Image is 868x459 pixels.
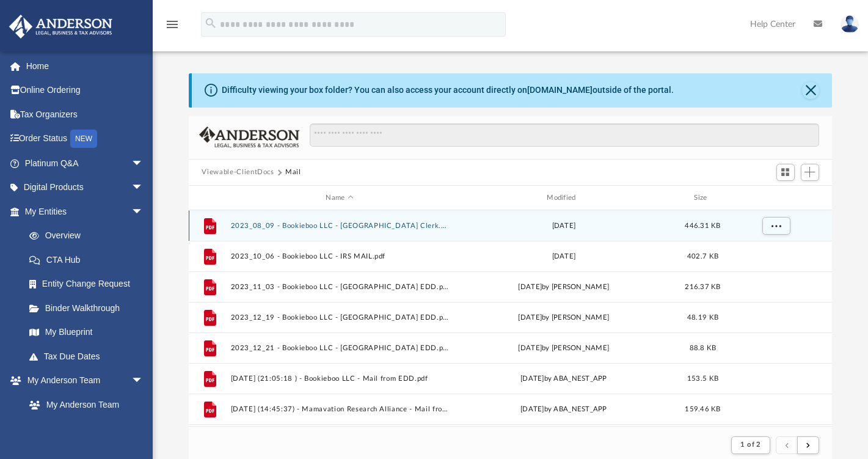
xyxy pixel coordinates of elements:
[165,17,180,32] i: menu
[678,193,727,204] div: Size
[454,251,673,262] div: [DATE]
[454,282,673,293] div: [DATE] by [PERSON_NAME]
[689,345,716,351] span: 88.8 KB
[131,151,156,176] span: arrow_drop_down
[5,15,116,39] img: Anderson Advisors Platinum Portal
[9,175,162,200] a: Digital Productsarrow_drop_down
[454,373,673,384] div: [DATE] by ABA_NEST_APP
[732,193,818,204] div: id
[454,343,673,354] div: [DATE] by [PERSON_NAME]
[204,17,217,30] i: search
[17,248,162,272] a: CTA Hub
[17,296,162,320] a: Binder Walkthrough
[202,167,274,178] button: Viewable-ClientDocs
[230,314,449,321] button: 2023_12_19 - Bookieboo LLC - [GEOGRAPHIC_DATA] EDD.pdf
[9,151,162,175] a: Platinum Q&Aarrow_drop_down
[9,102,162,127] a: Tax Organizers
[454,221,673,232] div: [DATE]
[685,406,720,413] span: 159.46 KB
[230,405,449,413] button: [DATE] (14:45:37) - Mamavation Research Alliance - Mail from STATE OF [US_STATE] FRANCHISE TAX BO...
[131,175,156,200] span: arrow_drop_down
[230,283,449,291] button: 2023_11_03 - Bookieboo LLC - [GEOGRAPHIC_DATA] EDD.pdf
[230,344,449,352] button: 2023_12_21 - Bookieboo LLC - [GEOGRAPHIC_DATA] EDD.pdf
[454,312,673,323] div: [DATE] by [PERSON_NAME]
[230,222,449,230] button: 2023_08_09 - Bookieboo LLC - [GEOGRAPHIC_DATA] Clerk.pdf
[801,164,819,181] button: Add
[70,130,97,148] div: NEW
[230,375,449,383] button: [DATE] (21:05:18 ) - Bookieboo LLC - Mail from EDD.pdf
[731,436,770,453] button: 1 of 2
[230,193,448,204] div: Name
[776,164,795,181] button: Switch to Grid View
[189,210,833,427] div: grid
[527,85,593,95] a: [DOMAIN_NAME]
[9,127,162,152] a: Order StatusNEW
[802,82,819,99] button: Close
[17,320,156,345] a: My Blueprint
[685,284,720,290] span: 216.37 KB
[841,15,859,33] img: User Pic
[9,369,156,393] a: My Anderson Teamarrow_drop_down
[165,23,180,32] a: menu
[131,369,156,394] span: arrow_drop_down
[9,54,162,78] a: Home
[454,404,673,415] div: [DATE] by ABA_NEST_APP
[687,314,718,321] span: 48.19 KB
[285,167,301,178] button: Mail
[17,417,156,441] a: Anderson System
[17,272,162,296] a: Entity Change Request
[687,375,718,382] span: 153.5 KB
[685,222,720,229] span: 446.31 KB
[687,253,718,260] span: 402.7 KB
[222,84,674,97] div: Difficulty viewing your box folder? You can also access your account directly on outside of the p...
[9,199,162,224] a: My Entitiesarrow_drop_down
[740,441,760,448] span: 1 of 2
[17,392,150,417] a: My Anderson Team
[131,199,156,224] span: arrow_drop_down
[762,217,790,235] button: More options
[17,344,162,369] a: Tax Due Dates
[17,224,162,248] a: Overview
[9,78,162,103] a: Online Ordering
[194,193,224,204] div: id
[230,252,449,260] button: 2023_10_06 - Bookieboo LLC - IRS MAIL.pdf
[310,123,819,147] input: Search files and folders
[454,193,673,204] div: Modified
